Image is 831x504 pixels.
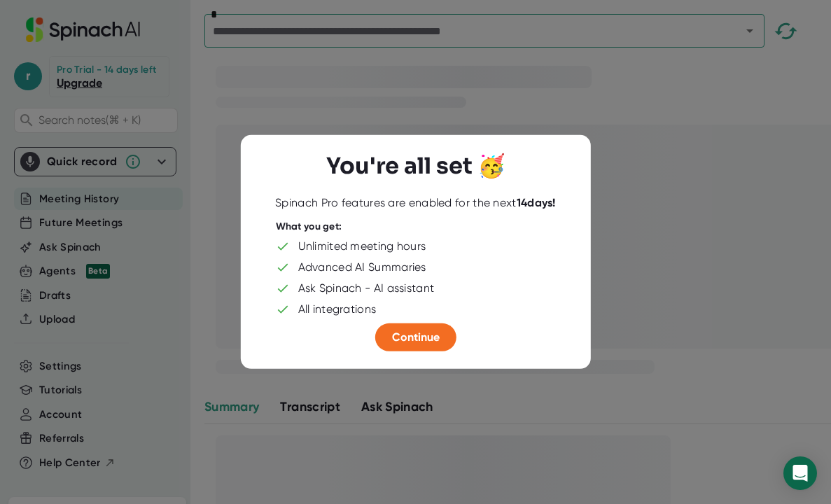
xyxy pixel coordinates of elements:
[276,220,342,232] div: What you get:
[298,302,377,316] div: All integrations
[275,195,556,209] div: Spinach Pro features are enabled for the next
[326,153,505,179] h3: You're all set 🥳
[298,281,435,295] div: Ask Spinach - AI assistant
[392,330,440,344] span: Continue
[298,260,426,274] div: Advanced AI Summaries
[375,323,456,351] button: Continue
[517,195,556,209] b: 14 days!
[298,239,426,253] div: Unlimited meeting hours
[783,456,817,490] div: Open Intercom Messenger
